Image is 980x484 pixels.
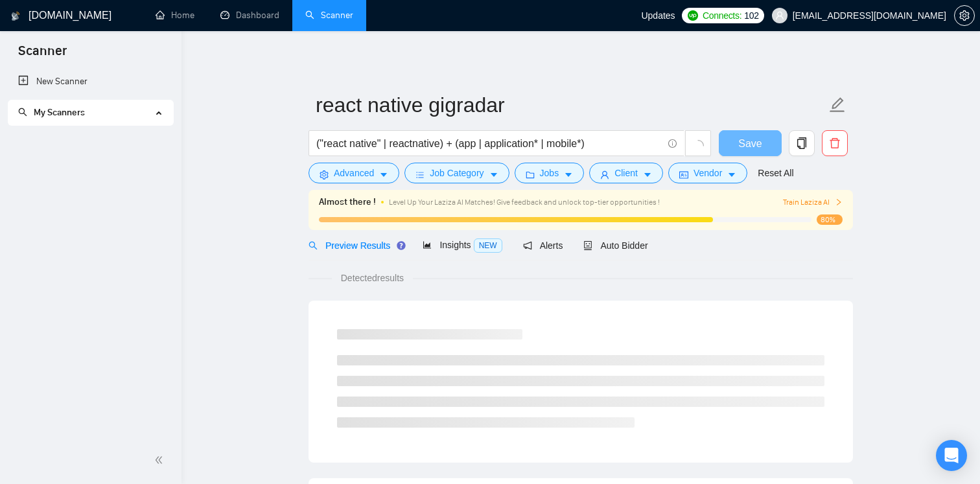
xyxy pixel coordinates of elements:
[316,135,662,152] input: Search Freelance Jobs...
[822,137,847,149] span: delete
[583,240,647,251] span: Auto Bidder
[489,170,498,179] span: caret-down
[692,140,704,152] span: loading
[688,10,698,21] img: upwork-logo.png
[829,97,846,113] span: edit
[415,170,425,179] span: bars
[523,240,563,251] span: Alerts
[11,6,20,27] img: logo
[600,170,609,179] span: user
[8,41,77,69] span: Scanner
[589,163,663,183] button: userClientcaret-down
[515,163,585,183] button: folderJobscaret-down
[34,107,85,118] span: My Scanners
[334,166,374,180] span: Advanced
[526,170,535,179] span: folder
[18,69,163,95] a: New Scanner
[540,166,559,180] span: Jobs
[8,69,173,95] li: New Scanner
[404,163,509,183] button: barsJob Categorycaret-down
[474,238,502,253] span: NEW
[320,170,329,179] span: setting
[668,163,747,183] button: idcardVendorcaret-down
[641,10,675,21] span: Updates
[332,271,413,285] span: Detected results
[523,241,532,250] span: notification
[614,166,638,180] span: Client
[703,8,741,23] span: Connects:
[389,198,660,207] span: Level Up Your Laziza AI Matches! Give feedback and unlock top-tier opportunities !
[775,11,784,20] span: user
[719,130,782,156] button: Save
[955,10,974,21] span: setting
[18,107,85,118] span: My Scanners
[430,166,484,180] span: Job Category
[316,89,826,121] input: Scanner name...
[18,108,27,117] span: search
[936,440,967,471] div: Open Intercom Messenger
[379,170,388,179] span: caret-down
[423,240,432,249] span: area-chart
[309,241,318,250] span: search
[783,196,843,209] button: Train Laziza AI
[954,5,975,26] button: setting
[156,10,194,21] a: homeHome
[817,214,843,225] span: 80%
[309,240,402,251] span: Preview Results
[789,130,815,156] button: copy
[835,198,843,206] span: right
[954,10,975,21] a: setting
[309,163,399,183] button: settingAdvancedcaret-down
[744,8,758,23] span: 102
[694,166,722,180] span: Vendor
[583,241,592,250] span: robot
[564,170,573,179] span: caret-down
[679,170,688,179] span: idcard
[822,130,848,156] button: delete
[423,240,502,250] span: Insights
[758,166,793,180] a: Reset All
[305,10,353,21] a: searchScanner
[154,454,167,467] span: double-left
[789,137,814,149] span: copy
[668,139,677,148] span: info-circle
[220,10,279,21] a: dashboardDashboard
[395,240,407,251] div: Tooltip anchor
[727,170,736,179] span: caret-down
[643,170,652,179] span: caret-down
[738,135,762,152] span: Save
[319,195,376,209] span: Almost there !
